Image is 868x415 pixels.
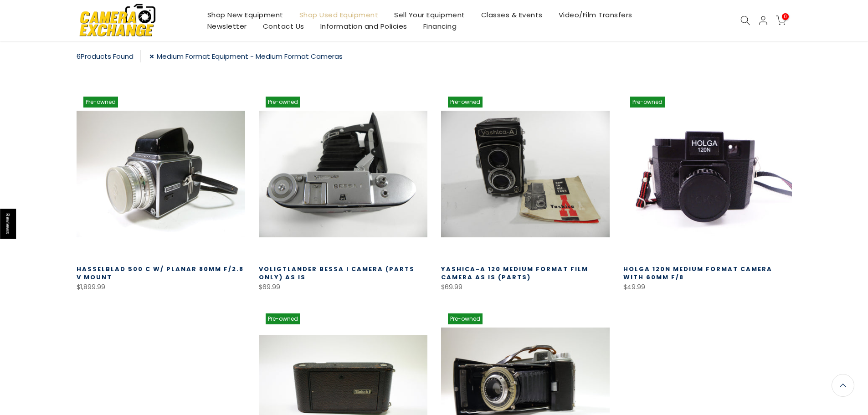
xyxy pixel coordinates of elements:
div: $69.99 [259,282,427,293]
a: Voligtlander Bessa I Camera (Parts Only) AS IS [259,265,415,282]
div: $49.99 [623,282,792,293]
a: Video/Film Transfers [550,9,640,20]
a: Classes & Events [473,9,550,20]
div: Products Found [77,50,141,62]
a: Financing [415,20,465,32]
a: Information and Policies [312,20,415,32]
a: Shop Used Equipment [291,9,386,20]
div: $1,899.99 [77,282,245,293]
a: Back to the top [832,374,854,397]
div: $69.99 [441,282,610,293]
a: Sell Your Equipment [386,9,473,20]
a: Holga 120N Medium Format Camera with 60mm F/8 [623,265,772,282]
a: Medium Format Equipment - Medium Format Cameras [149,50,343,62]
a: Yashica-A 120 Medium Format film camera AS IS (Parts) [441,265,588,282]
span: 6 [77,51,81,61]
a: 0 [776,15,786,26]
a: Newsletter [199,20,255,32]
a: Shop New Equipment [199,9,291,20]
a: Hasselblad 500 C w/ Planar 80mm f/2.8 V Mount [77,265,244,282]
span: 0 [782,13,789,20]
a: Contact Us [255,20,312,32]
